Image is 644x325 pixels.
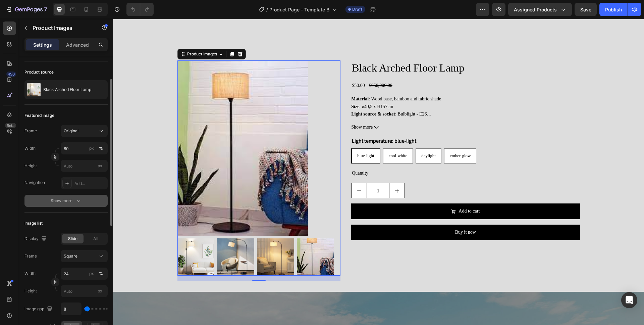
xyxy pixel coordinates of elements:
button: % [88,270,96,278]
button: Original [61,125,108,137]
p: : ø40,5 x H157cm [238,85,280,90]
label: Frame [24,253,37,259]
button: Assigned Products [508,3,572,16]
button: Add to cart [238,185,467,200]
button: px [97,270,105,278]
button: Save [575,3,597,16]
span: Show more [238,105,260,112]
legend: Light temperature: blue-light [238,118,304,127]
div: Featured image [24,112,54,119]
p: : Wood base, bamboo and fabric shade [238,78,328,83]
p: 7 [44,5,47,13]
p: Settings [33,41,52,48]
span: cool-white [276,134,294,139]
button: % [88,144,96,152]
input: Auto [61,303,81,315]
button: decrement [238,165,254,179]
span: All [93,236,98,242]
div: % [99,271,103,277]
button: Buy it now [238,206,467,221]
input: px [61,285,108,297]
h2: Black Arched Floor Lamp [238,42,467,57]
strong: Size [238,85,246,90]
div: Product source [24,69,54,75]
div: Image gap [24,305,54,314]
div: Image list [24,220,43,226]
span: Draft [352,6,362,12]
input: quantity [254,165,276,179]
input: px [61,160,108,172]
div: Quantity [238,150,467,159]
strong: Light source & socket [238,93,282,98]
button: increment [276,165,291,179]
p: : Bulblight - E26 [238,93,314,98]
label: Height [24,288,37,294]
button: Square [61,250,108,262]
label: Width [24,271,36,277]
span: Assigned Products [514,6,557,13]
div: 450 [6,72,16,77]
div: Buy it now [342,210,363,217]
label: Width [24,145,36,151]
p: Advanced [66,41,89,48]
div: $50.00 [238,62,253,71]
span: px [98,288,102,293]
div: Undo/Redo [126,3,154,16]
span: Slide [68,236,77,242]
div: Publish [605,6,622,13]
span: Square [64,253,77,259]
button: Show more [24,195,108,207]
label: Frame [24,128,37,134]
button: Show more [238,105,467,112]
label: Height [24,163,37,169]
input: px% [61,268,108,280]
span: Save [580,7,591,12]
iframe: To enrich screen reader interactions, please activate Accessibility in Grammarly extension settings [113,19,644,325]
span: / [266,6,268,13]
img: product feature img [27,83,41,96]
div: Open Intercom Messenger [621,292,637,308]
p: Black Arched Floor Lamp [43,87,91,92]
span: blue-light [244,134,261,139]
div: Display [24,234,48,243]
div: $650,000.00 [255,62,280,71]
div: % [99,145,103,151]
span: ember-glow [337,134,358,139]
span: daylight [308,134,323,139]
div: Navigation [24,180,45,186]
span: px [98,163,102,168]
div: px [89,145,94,151]
div: Show more [51,197,82,204]
strong: Material [238,78,256,83]
div: Beta [5,123,16,128]
button: Publish [599,3,628,16]
div: Add to cart [345,189,367,196]
span: Original [64,128,78,134]
div: px [89,271,94,277]
input: px% [61,142,108,154]
button: px [97,144,105,152]
p: Product Images [33,24,90,32]
span: Product Page - Template B [269,6,329,13]
button: 7 [3,3,50,16]
div: Add... [74,181,106,187]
